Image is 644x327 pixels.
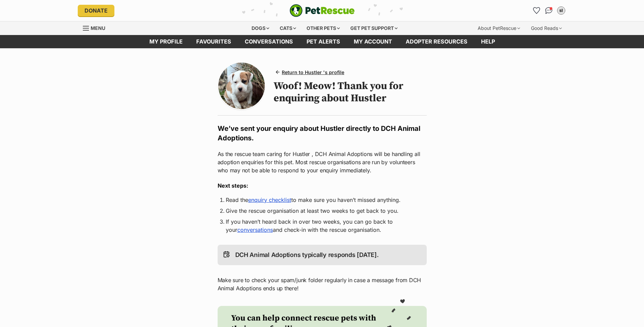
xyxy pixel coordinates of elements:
p: As the rescue team caring for Hustler , DCH Animal Adoptions will be handling all adoption enquir... [218,150,427,174]
div: Get pet support [346,21,402,35]
a: Pet alerts [300,35,347,48]
div: Good Reads [526,21,567,35]
a: Menu [83,21,110,34]
span: Menu [91,25,105,31]
div: Dogs [247,21,274,35]
a: conversations [237,226,273,233]
img: chat-41dd97257d64d25036548639549fe6c8038ab92f7586957e7f3b1b290dea8141.svg [545,7,552,14]
h1: Woof! Meow! Thank you for enquiring about Hustler [274,80,426,104]
a: My account [347,35,399,48]
a: PetRescue [290,4,355,17]
h2: We’ve sent your enquiry about Hustler directly to DCH Animal Adoptions. [218,124,427,143]
a: Return to Hustler 's profile [274,67,347,77]
button: My account [556,5,567,16]
div: sI [558,7,565,14]
div: About PetRescue [473,21,525,35]
li: Give the rescue organisation at least two weeks to get back to you. [226,207,419,215]
div: Cats [275,21,301,35]
a: enquiry checklist [248,196,291,203]
a: Favourites [531,5,542,16]
a: My profile [143,35,189,48]
div: Other pets [302,21,345,35]
img: logo-e224e6f780fb5917bec1dbf3a21bbac754714ae5b6737aabdf751b685950b380.svg [290,4,355,17]
a: Donate [78,5,114,16]
img: Photo of Hustler [218,63,265,109]
a: Adopter resources [399,35,474,48]
li: If you haven’t heard back in over two weeks, you can go back to your and check-in with the rescue... [226,218,419,234]
ul: Account quick links [531,5,567,16]
a: Conversations [544,5,554,16]
li: Read the to make sure you haven’t missed anything. [226,196,419,204]
p: Make sure to check your spam/junk folder regularly in case a message from DCH Animal Adoptions en... [218,276,427,292]
span: Return to Hustler 's profile [282,69,344,76]
h3: Next steps: [218,182,427,190]
p: DCH Animal Adoptions typically responds [DATE]. [235,250,379,260]
a: conversations [238,35,300,48]
a: Favourites [189,35,238,48]
a: Help [474,35,502,48]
